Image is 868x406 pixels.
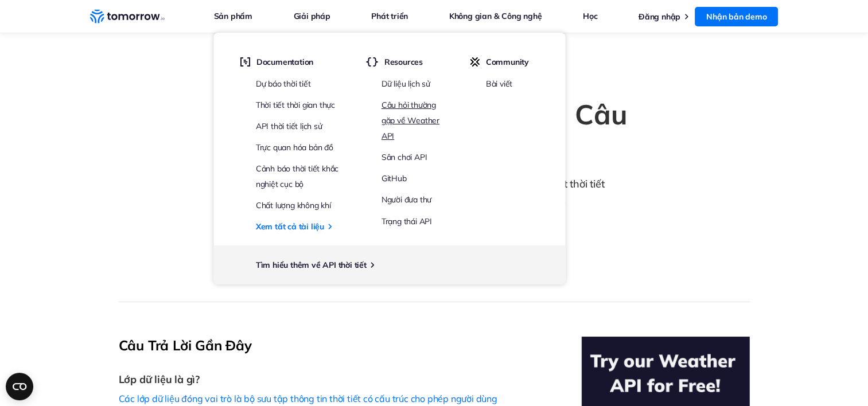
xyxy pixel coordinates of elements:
a: Dự báo thời tiết [256,79,311,89]
span: Community [486,57,529,67]
a: API thời tiết lịch sử [256,121,322,131]
a: Trực quan hóa bản đồ [256,142,333,153]
a: GitHub [382,173,407,184]
a: Giải pháp [293,9,330,24]
a: Cảnh báo thời tiết khắc nghiệt cục bộ [256,163,338,189]
a: Học [583,9,597,24]
button: Mở tiện ích CMP [6,373,33,400]
span: Resources [384,57,423,67]
h2: Câu trả lời gần đây [119,337,512,354]
a: Chất lượng không khí [256,200,331,210]
a: Người đưa thư [382,194,431,205]
a: Tìm hiểu thêm về API thời tiết [256,260,367,270]
a: Đăng nhập [639,11,680,22]
a: Liên kết trang chủ [90,8,165,25]
a: Xem tất cả tài liệu [256,219,324,234]
img: brackets.svg [366,57,379,67]
a: Không gian & Công nghệ [449,9,542,24]
img: tio-c.svg [470,57,480,67]
a: Nhận bản demo [695,7,778,26]
a: Bài viết [486,79,512,89]
a: Câu hỏi thường gặp về Weather API [382,100,439,141]
h3: Lớp dữ liệu là gì? [119,373,512,386]
a: Sân chơi API [382,152,427,162]
a: Phát triển [371,9,408,24]
a: Dữ liệu lịch sử [382,79,430,89]
a: Trạng thái API [382,216,432,227]
a: Sản phẩm [214,9,252,24]
img: doc.svg [240,57,251,67]
a: Thời tiết thời gian thực [256,100,335,110]
span: Documentation [256,57,313,67]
